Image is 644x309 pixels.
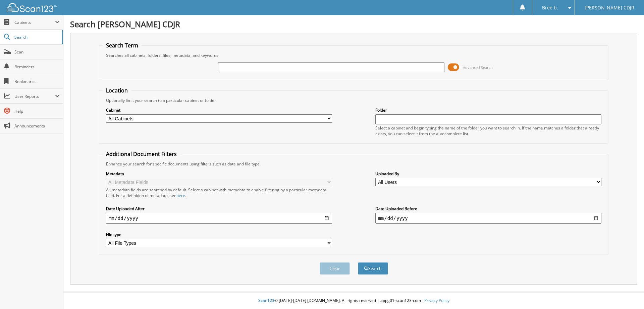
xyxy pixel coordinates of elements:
label: Date Uploaded Before [375,206,601,211]
label: Uploaded By [375,171,601,177]
span: Cabinets [14,20,55,25]
label: Date Uploaded After [106,206,332,211]
span: Scan123 [258,298,274,303]
div: Optionally limit your search to a particular cabinet or folder [103,98,605,103]
legend: Additional Document Filters [103,150,180,158]
span: [PERSON_NAME] CDJR [585,6,634,10]
span: User Reports [14,93,55,99]
legend: Search Term [103,42,142,49]
button: Search [358,262,388,275]
a: here [176,193,185,198]
span: Announcements [14,123,60,129]
label: Cabinet [106,107,332,113]
label: File type [106,232,332,237]
div: Enhance your search for specific documents using filters such as date and file type. [103,161,605,167]
div: Select a cabinet and begin typing the name of the folder you want to search in. If the name match... [375,125,601,137]
div: © [DATE]-[DATE] [DOMAIN_NAME]. All rights reserved | appg01-scan123-com | [63,293,644,309]
div: Searches all cabinets, folders, files, metadata, and keywords [103,52,605,58]
span: Bree b. [542,6,558,10]
legend: Location [103,87,131,94]
span: Advanced Search [463,65,493,70]
span: Search [14,34,59,40]
label: Metadata [106,171,332,177]
a: Privacy Policy [424,298,449,303]
span: Reminders [14,64,60,70]
span: Bookmarks [14,79,60,84]
input: end [375,213,601,224]
img: scan123-logo-white.svg [7,3,57,12]
span: Scan [14,49,60,55]
div: All metadata fields are searched by default. Select a cabinet with metadata to enable filtering b... [106,187,332,198]
span: Help [14,108,60,114]
input: start [106,213,332,224]
h1: Search [PERSON_NAME] CDJR [70,18,637,30]
label: Folder [375,107,601,113]
button: Clear [320,262,350,275]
